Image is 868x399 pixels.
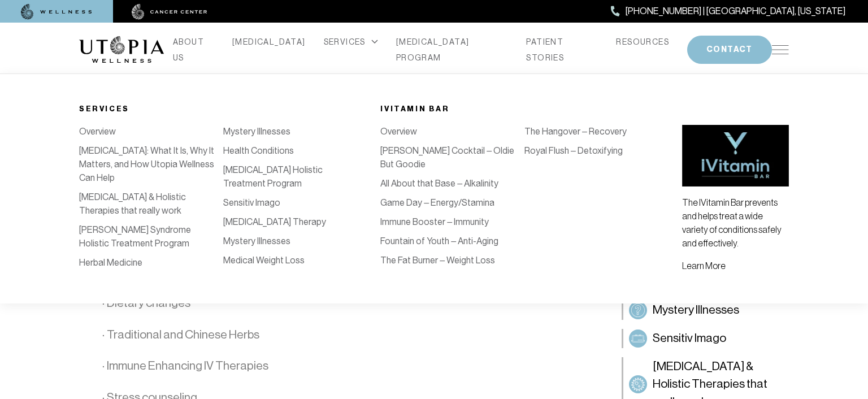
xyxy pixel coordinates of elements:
button: CONTACT [687,36,772,64]
a: [PHONE_NUMBER] | [GEOGRAPHIC_DATA], [US_STATE] [611,4,845,19]
img: logo [79,36,164,63]
a: [MEDICAL_DATA] Holistic Treatment Program [223,164,323,189]
a: Game Day – Energy/Stamina [380,197,494,208]
a: Mystery Illnesses [223,236,290,246]
img: Sensitiv Imago [631,332,645,345]
a: Royal Flush – Detoxifying [524,145,623,156]
a: Sensitiv ImagoSensitiv Imago [622,329,789,348]
a: Bio-Identical Hormones [367,203,460,214]
img: vitamin bar [682,125,789,187]
a: [MEDICAL_DATA] [367,184,435,194]
a: Mystery Illnesses [223,126,290,137]
span: Sensitiv Imago [653,329,726,348]
a: Overview [380,126,417,137]
a: [PERSON_NAME] Syndrome Holistic Treatment Program [79,224,191,249]
a: Health Conditions [223,145,294,156]
a: Mystery IllnessesMystery Illnesses [622,301,789,320]
span: [PHONE_NUMBER] | [GEOGRAPHIC_DATA], [US_STATE] [626,4,845,19]
div: Services [79,102,367,116]
a: Detoxification [367,145,423,156]
p: · Immune Enhancing IV Therapies [102,357,585,375]
p: · Traditional and Chinese Herbs [102,326,585,344]
p: The IVitamin Bar prevents and helps treat a wide variety of conditions safely and effectively. [682,196,789,250]
a: Medical Weight Loss [223,255,305,266]
img: Long COVID & Holistic Therapies that really work [631,378,645,391]
span: Mystery Illnesses [653,301,739,319]
a: PATIENT STORIES [526,34,598,66]
div: iVitamin Bar [380,102,668,116]
div: SERVICES [324,34,378,50]
a: [PERSON_NAME] Cocktail – Oldie But Goodie [380,145,514,170]
img: icon-hamburger [772,45,789,54]
a: All About that Base – Alkalinity [380,178,498,189]
a: Overview [79,126,116,137]
a: Herbal Medicine [79,257,142,268]
a: [MEDICAL_DATA] PROGRAM [396,34,509,66]
a: Learn More [682,261,726,271]
a: IV Vitamin Therapy [367,126,440,137]
a: [MEDICAL_DATA] Therapy [223,216,326,227]
a: Fountain of Youth – Anti-Aging [380,236,498,246]
a: [MEDICAL_DATA] & Holistic Therapies that really work [79,192,186,216]
a: The Fat Burner – Weight Loss [380,255,495,266]
img: wellness [21,4,92,20]
a: RESOURCES [616,34,669,50]
img: cancer center [132,4,207,20]
a: Sensitiv Imago [223,197,280,208]
img: Mystery Illnesses [631,303,645,317]
a: ABOUT US [173,34,214,66]
a: [MEDICAL_DATA]: What It Is, Why It Matters, and How Utopia Wellness Can Help [79,145,214,183]
a: [MEDICAL_DATA] [232,34,306,50]
a: Immune Booster – Immunity [380,216,489,227]
a: [MEDICAL_DATA] [367,164,435,175]
a: The Hangover – Recovery [524,126,627,137]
